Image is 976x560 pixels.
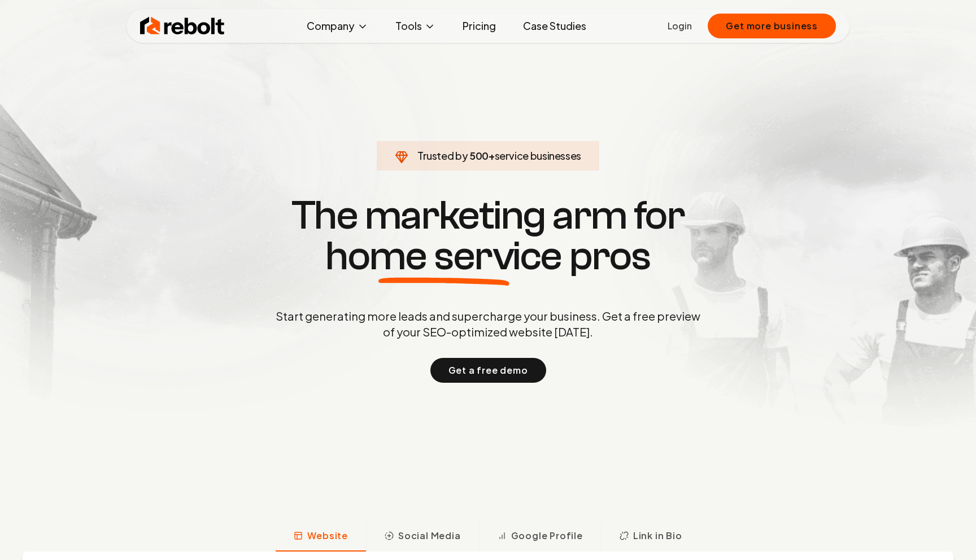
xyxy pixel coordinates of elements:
button: Company [298,15,377,37]
button: Link in Bio [601,522,700,552]
span: Trusted by [417,149,468,162]
button: Website [276,522,366,552]
span: + [489,149,495,162]
button: Get more business [708,14,836,38]
span: Link in Bio [633,529,682,542]
span: service businesses [495,149,582,162]
img: Rebolt Logo [140,15,225,37]
button: Google Profile [479,522,601,552]
span: Social Media [398,529,461,542]
span: 500 [469,148,489,164]
a: Case Studies [514,15,595,37]
a: Pricing [454,15,505,37]
span: Google Profile [511,529,583,542]
button: Get a free demo [430,358,546,383]
button: Tools [386,15,445,37]
span: Website [307,529,348,542]
p: Start generating more leads and supercharge your business. Get a free preview of your SEO-optimiz... [273,308,703,340]
span: home service [325,236,562,277]
button: Social Media [366,522,479,552]
a: Login [668,19,692,33]
h1: The marketing arm for pros [217,195,759,277]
